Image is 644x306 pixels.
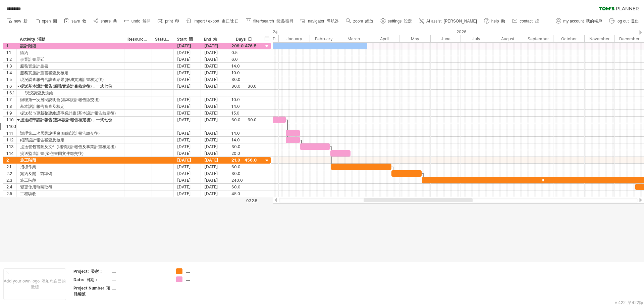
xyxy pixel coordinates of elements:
div: 1.10.1 [6,123,16,130]
a: log out 登出 [607,17,641,26]
div: [DATE] [174,137,201,143]
div: [DATE] [174,110,201,116]
div: [DATE] [201,190,228,197]
a: help 助 [482,17,507,26]
div: [DATE] [201,110,228,116]
div: Project Number [73,285,110,297]
a: filter/search 篩選/搜尋 [244,17,296,26]
div: 932.5 [228,198,257,203]
div: July 2026 [461,35,492,42]
span: my account [563,19,602,24]
div: 2 [6,157,16,163]
div: [DATE] [201,150,228,157]
a: import / export 進口/出口 [184,17,241,26]
div: [DATE] [174,184,201,190]
font: 導航器 [327,19,339,24]
div: 1.10 [6,117,16,123]
span: share [101,19,117,24]
div: [DATE] [201,143,228,150]
div: 45.0 [231,190,257,197]
div: [DATE] [201,96,228,103]
div: 1.7 [6,96,16,103]
div: 2.2 [6,170,16,177]
div: 6.0 [231,56,257,62]
div: [DATE] [201,170,228,177]
div: 2.1 [6,164,16,170]
div: [DATE] [174,143,201,150]
div: Status [155,36,170,43]
div: [DATE] [174,43,201,49]
div: .... [112,285,168,291]
font: 進口/出口 [222,19,239,24]
div: [DATE] [201,103,228,110]
a: contact 㨟 [511,17,541,26]
div: [DATE] [201,164,228,170]
div: 14.0 [231,137,257,143]
div: 1.14 [6,150,16,157]
font: 日期： [86,277,98,282]
div: .... [112,277,168,282]
div: v 422 [615,300,643,306]
span: AI assist [426,19,477,24]
font: 設定 [404,19,412,24]
span: navigator [308,19,339,24]
span: zoom [353,19,373,24]
span: open [42,19,57,24]
div: End [204,36,224,43]
div: May 2026 [399,35,431,42]
div: [DATE] [201,130,228,136]
div: 1.1 [6,49,16,56]
font: 篩選/搜尋 [276,19,293,24]
div: [DATE] [201,184,228,190]
div: [DATE] [174,117,201,123]
div: 10.0 [231,96,257,103]
font: 共 [113,19,117,24]
div: 施工階段 [20,177,121,183]
div: .... [112,268,168,274]
div: Add your own logo [3,268,66,300]
div: 服務實施計畫書審查及核定 [20,70,121,76]
div: 招標作業 [20,164,121,170]
span: import / export [194,19,239,24]
div: 14.0 [231,63,257,69]
div: April 2026 [369,35,399,42]
div: 2.5 [6,190,16,197]
div: 設計階段 [20,43,121,49]
font: 開 [189,37,193,42]
div: 提送監造計畫(發包書圖文件繳交後) [20,150,121,157]
div: 14.0 [231,103,257,110]
div: 變更使用執照取得 [20,184,121,190]
a: save 救 [62,17,88,26]
div: 1.3 [6,63,16,69]
div: [DATE] [174,177,201,183]
div: 施工階段 [20,157,121,163]
font: 解開 [143,19,151,24]
font: 印 [175,19,179,24]
div: 0.5 [231,49,257,56]
div: 工程驗收 [20,190,121,197]
div: March 2026 [338,35,369,42]
div: 20.0 [231,150,257,157]
div: [DATE] [201,83,228,89]
div: 辦理第一次居民說明會(基本設計報告繳交後) [20,96,121,103]
span: save [71,19,86,24]
div: Date: [73,277,110,282]
div: 1.6.1 [6,90,16,96]
div: [DATE] [174,76,201,83]
font: 助 [501,19,505,24]
div: [DATE] [174,164,201,170]
div: [DATE] [201,76,228,83]
div: 1.6 [6,83,16,89]
font: 發射： [91,269,103,274]
div: 提送基本設計報告(服務實施計畫核定後)，一式七份 [20,83,121,89]
font: 端 [213,37,217,42]
font: 添加您自己的徽標 [31,278,66,289]
div: 21.0 [231,157,257,163]
div: August 2026 [492,35,523,42]
div: 提送細部設計報告(基本設計報告核定後)，一式七份 [20,117,121,123]
div: Start [177,36,197,43]
div: [DATE] [201,137,228,143]
div: Resource [127,36,148,43]
a: open 開 [33,17,59,26]
div: Activity [20,36,120,43]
